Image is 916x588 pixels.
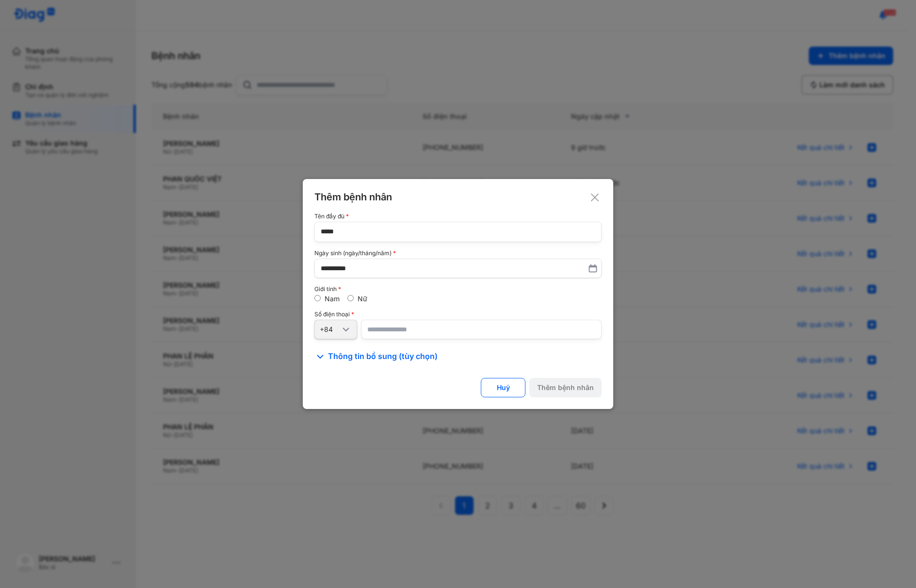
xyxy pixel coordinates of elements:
button: Huỷ [481,378,525,397]
div: +84 [320,325,340,334]
label: Nữ [358,294,367,303]
div: Số điện thoại [314,311,602,318]
span: Thông tin bổ sung (tùy chọn) [328,351,438,362]
div: Tên đầy đủ [314,213,602,220]
label: Nam [325,294,340,303]
div: Ngày sinh (ngày/tháng/năm) [314,250,602,257]
div: Giới tính [314,286,602,293]
div: Thêm bệnh nhân [537,383,594,392]
div: Thêm bệnh nhân [314,191,602,203]
button: Thêm bệnh nhân [529,378,602,397]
